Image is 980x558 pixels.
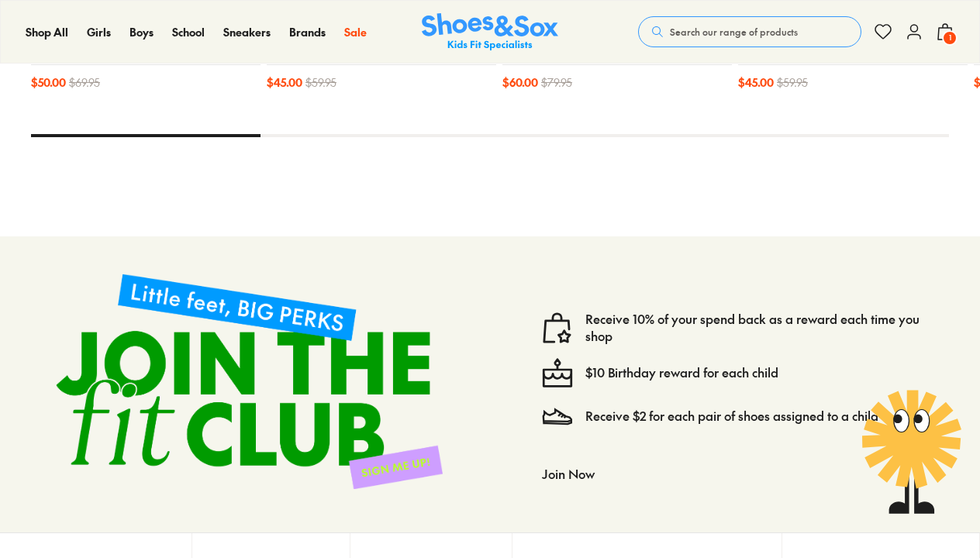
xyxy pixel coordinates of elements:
img: SNS_Logo_Responsive.svg [422,13,558,51]
a: Receive $2 for each pair of shoes assigned to a child [585,408,878,425]
a: $10 Birthday reward for each child [585,364,778,381]
a: Receive 10% of your spend back as a reward each time you shop [585,311,937,345]
a: Sneakers [223,24,271,40]
img: cake--candle-birthday-event-special-sweet-cake-bake.svg [542,357,573,388]
span: Search our range of products [670,25,798,39]
a: Sale [344,24,367,40]
span: Sneakers [223,24,271,40]
span: $ 79.95 [541,74,572,91]
span: 1 [942,30,958,46]
span: $ 45.00 [267,74,302,91]
button: Search our range of products [638,16,861,47]
button: 1 [936,15,954,49]
span: $ 50.00 [31,74,66,91]
img: Vector_3098.svg [542,401,573,432]
a: Shop All [26,24,68,40]
span: Sale [344,24,367,40]
span: Shop All [26,24,68,40]
span: School [172,24,205,40]
span: $ 60.00 [502,74,538,91]
span: $ 59.95 [305,74,336,91]
a: Brands [289,24,326,40]
span: Brands [289,24,326,40]
a: Girls [87,24,111,40]
button: Join Now [542,456,595,491]
a: School [172,24,205,40]
span: Boys [129,24,154,40]
img: sign-up-footer.png [31,249,468,514]
span: Girls [87,24,111,40]
a: Boys [129,24,154,40]
span: $ 59.95 [777,74,808,91]
a: Shoes & Sox [422,13,558,51]
img: vector1.svg [542,312,573,343]
span: $ 69.95 [69,74,100,91]
span: $ 45.00 [738,74,774,91]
